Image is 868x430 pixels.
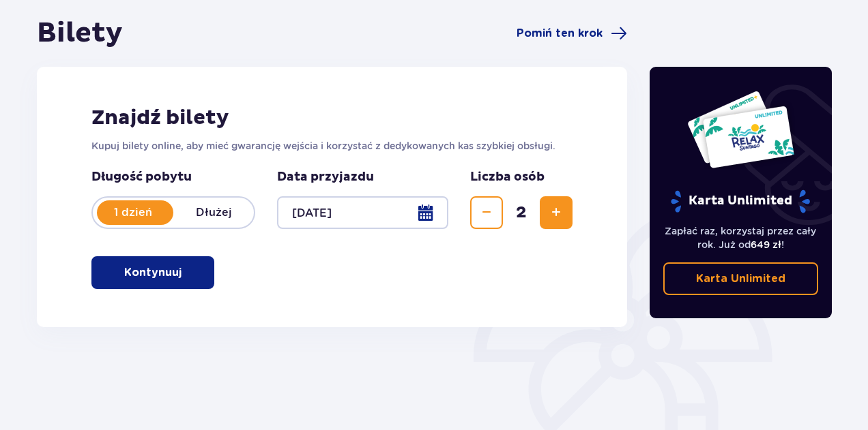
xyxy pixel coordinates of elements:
p: Liczba osób [470,169,545,185]
p: Zapłać raz, korzystaj przez cały rok. Już od ! [663,224,819,251]
span: 2 [506,202,537,223]
span: Pomiń ten krok [517,26,603,41]
span: 649 zł [751,239,781,250]
img: Dwie karty całoroczne do Suntago z napisem 'UNLIMITED RELAX', na białym tle z tropikalnymi liśćmi... [686,90,795,169]
p: Długość pobytu [91,169,255,185]
a: Karta Unlimited [663,262,819,295]
button: Zmniejsz [470,196,503,229]
p: 1 dzień [93,205,173,220]
p: Data przyjazdu [277,169,374,185]
p: Karta Unlimited [669,189,811,213]
button: Kontynuuj [91,256,214,289]
h1: Bilety [37,16,123,50]
button: Zwiększ [540,196,573,229]
p: Dłużej [173,205,254,220]
a: Pomiń ten krok [517,25,627,42]
p: Kontynuuj [124,265,182,280]
h2: Znajdź bilety [91,105,573,131]
p: Karta Unlimited [696,271,785,286]
p: Kupuj bilety online, aby mieć gwarancję wejścia i korzystać z dedykowanych kas szybkiej obsługi. [91,139,573,153]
